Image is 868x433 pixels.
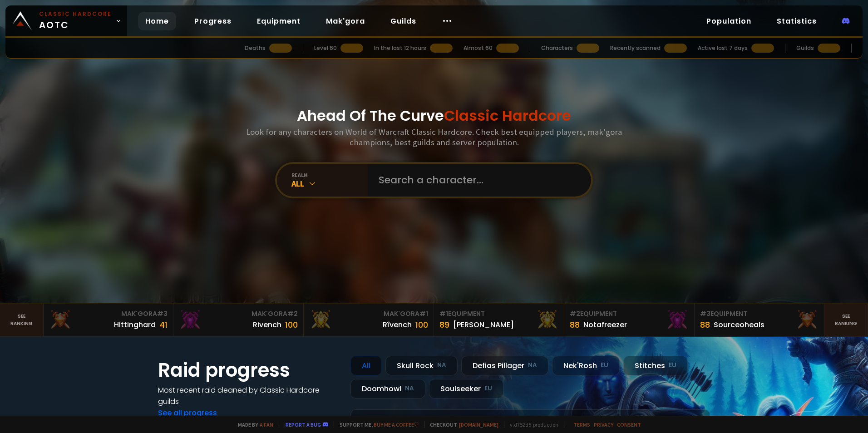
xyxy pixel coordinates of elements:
div: Notafreezer [583,319,627,330]
span: Classic Hardcore [444,105,571,126]
span: # 2 [287,309,298,318]
a: Statistics [769,12,824,30]
a: #1Equipment89[PERSON_NAME] [434,304,564,336]
div: Rîvench [383,319,412,330]
div: Equipment [700,309,819,319]
h4: Most recent raid cleaned by Classic Hardcore guilds [158,384,340,407]
div: Hittinghard [114,319,156,330]
div: All [291,178,368,189]
div: [PERSON_NAME] [453,319,514,330]
a: Consent [617,421,641,428]
div: Almost 60 [464,44,493,52]
a: Equipment [250,12,308,30]
a: Report a bug [286,421,321,428]
div: Mak'Gora [49,309,168,319]
div: Level 60 [314,44,337,52]
div: Mak'Gora [309,309,428,319]
div: In the last 12 hours [374,44,426,52]
a: Guilds [383,12,424,30]
div: 100 [415,319,428,331]
h1: Raid progress [158,356,340,384]
div: realm [291,172,368,178]
input: Search a character... [373,164,580,197]
small: EU [669,361,676,370]
span: v. d752d5 - production [504,421,558,428]
div: Deaths [245,44,266,52]
span: AOTC [39,10,112,32]
div: 100 [285,319,298,331]
small: NA [405,384,414,393]
div: Equipment [570,309,689,319]
span: # 1 [419,309,428,318]
span: # 3 [157,309,168,318]
a: Seeranking [824,304,868,336]
span: # 3 [700,309,710,318]
div: 89 [439,319,449,331]
a: Mak'Gora#1Rîvench100 [304,304,434,336]
div: Recently scanned [610,44,661,52]
div: Stitches [623,356,688,375]
a: Buy me a coffee [374,421,419,428]
a: Home [138,12,176,30]
small: EU [484,384,492,393]
div: 88 [700,319,710,331]
span: Support me, [334,421,419,428]
span: # 1 [439,309,448,318]
a: Mak'Gora#2Rivench100 [173,304,304,336]
div: Rivench [253,319,281,330]
div: All [350,356,382,375]
div: Characters [541,44,573,52]
small: EU [601,361,608,370]
a: Classic HardcoreAOTC [5,5,127,36]
small: NA [437,361,446,370]
a: Population [699,12,759,30]
a: #3Equipment88Sourceoheals [695,304,825,336]
a: Terms [573,421,590,428]
div: 41 [159,319,168,331]
div: Skull Rock [385,356,458,375]
a: See all progress [158,408,217,418]
a: Mak'Gora#3Hittinghard41 [44,304,174,336]
span: # 2 [570,309,580,318]
h1: Ahead Of The Curve [297,105,571,127]
span: Made by [232,421,273,428]
div: Nek'Rosh [552,356,620,375]
div: Soulseeker [429,379,503,399]
div: Doomhowl [350,379,425,399]
a: Progress [187,12,239,30]
div: Active last 7 days [698,44,748,52]
span: Checkout [424,421,498,428]
div: Defias Pillager [461,356,548,375]
h3: Look for any characters on World of Warcraft Classic Hardcore. Check best equipped players, mak'g... [242,127,626,148]
a: #2Equipment88Notafreezer [564,304,695,336]
small: NA [528,361,537,370]
div: 88 [570,319,580,331]
a: Mak'gora [319,12,372,30]
div: Sourceoheals [714,319,764,330]
a: [DOMAIN_NAME] [459,421,498,428]
div: Guilds [796,44,814,52]
div: Mak'Gora [179,309,298,319]
small: Classic Hardcore [39,10,112,18]
a: a fan [260,421,273,428]
a: Privacy [594,421,613,428]
div: Equipment [439,309,558,319]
